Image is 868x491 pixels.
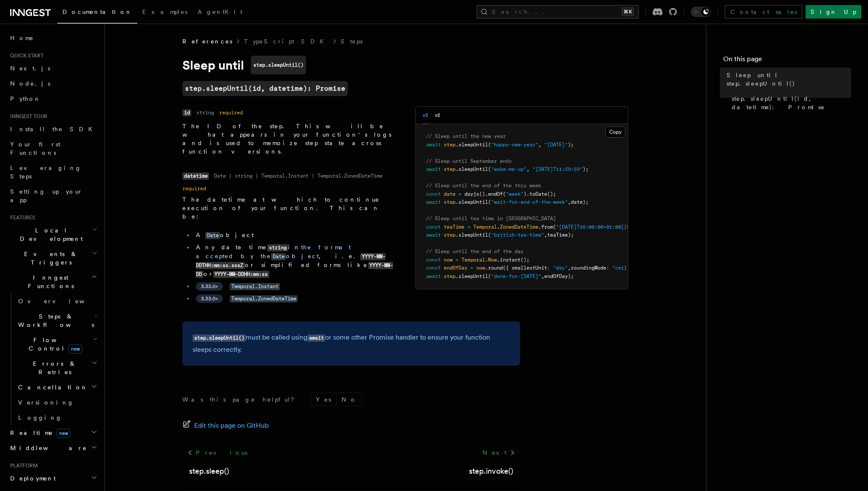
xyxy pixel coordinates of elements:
[10,65,50,72] span: Next.js
[426,191,441,197] span: const
[196,244,351,259] a: the format accepted by theDateobject
[7,30,99,46] a: Home
[568,199,571,205] span: ,
[526,166,529,172] span: ,
[426,199,441,205] span: await
[7,223,99,246] button: Local Development
[497,257,521,263] span: .instant
[612,265,630,271] span: "ceil"
[444,199,456,205] span: step
[500,224,538,230] span: ZonedDateTime
[311,393,336,406] button: Yes
[57,3,137,24] a: Documentation
[219,109,243,116] dd: required
[444,257,453,263] span: now
[18,399,74,406] span: Versioning
[727,71,851,88] span: Sleep until step.sleepUntil()
[341,37,363,46] a: Steps
[7,184,99,208] a: Setting up your app
[7,137,99,160] a: Your first Functions
[728,91,851,115] a: step.sleepUntil(id, datetime): Promise
[10,165,81,180] span: Leveraging Steps
[7,214,35,221] span: Features
[7,471,99,486] button: Deployment
[470,265,473,271] span: =
[182,56,520,74] h1: Sleep until
[503,265,547,271] span: ({ smallestUnit
[18,414,62,421] span: Logging
[544,273,574,279] span: endOfDay);
[444,224,464,230] span: teaTime
[7,226,92,243] span: Local Development
[15,359,92,376] span: Errors & Retries
[725,5,802,19] a: Contact sales
[491,273,541,279] span: "done-for-[DATE]"
[458,191,461,197] span: =
[491,142,538,148] span: "happy-new-year"
[213,271,269,278] code: YYYY-MM-DDHH:mm:ss
[68,344,82,353] span: new
[571,265,606,271] span: roundingMode
[461,257,485,263] span: Temporal
[230,295,298,302] code: Temporal.ZonedDateTime
[15,356,99,380] button: Errors & Retries
[426,142,441,148] span: await
[196,253,385,269] code: YYYY-MM-DDTHH:mm:ss.sssZ
[506,191,524,197] span: "week"
[444,273,456,279] span: step
[193,3,247,23] a: AgentKit
[606,265,609,271] span: :
[244,37,329,46] a: TypeScript SDK
[57,429,71,438] span: new
[182,37,232,46] span: References
[10,188,83,203] span: Setting up your app
[491,232,544,238] span: "british-tea-time"
[182,109,191,116] code: id
[194,420,269,432] span: Edit this page on GitHub
[10,141,60,156] span: Your first Functions
[491,166,526,172] span: "wake-me-up"
[473,224,497,230] span: Temporal
[142,8,187,15] span: Examples
[182,420,269,432] a: Edit this page on GitHub
[7,429,71,437] span: Realtime
[7,444,87,452] span: Middleware
[182,185,206,192] dd: required
[193,243,395,278] li: Any date time in , i.e. or simplified forms like or
[456,166,488,172] span: .sleepUntil
[426,232,441,238] span: await
[137,3,193,23] a: Examples
[7,246,99,270] button: Events & Triggers
[691,7,711,17] button: Toggle dark mode
[10,126,98,132] span: Install the SDK
[15,383,88,391] span: Cancellation
[806,5,861,19] a: Sign Up
[7,462,38,469] span: Platform
[488,257,497,263] span: Now
[426,158,512,164] span: // Sleep until September ends
[622,8,634,16] kbd: ⌘K
[485,265,503,271] span: .round
[503,191,506,197] span: (
[568,142,574,148] span: );
[571,199,589,205] span: date);
[426,257,441,263] span: const
[723,67,851,91] a: Sleep until step.sleepUntil()
[251,56,306,74] code: step.sleepUntil()
[553,265,568,271] span: "day"
[444,166,456,172] span: step
[476,265,485,271] span: now
[544,142,568,148] span: "[DATE]"
[477,445,520,460] a: Next
[541,273,544,279] span: ,
[544,232,547,238] span: ,
[15,395,99,410] a: Versioning
[182,81,348,96] a: step.sleepUntil(id, datetime): Promise
[444,191,456,197] span: date
[426,216,556,221] span: // Sleep until tea time in [GEOGRAPHIC_DATA]
[10,95,41,102] span: Python
[497,224,500,230] span: .
[469,465,513,477] a: step.invoke()
[7,250,92,267] span: Events & Triggers
[214,173,382,179] dd: Date | string | Temporal.Instant | Temporal.ZonedDateTime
